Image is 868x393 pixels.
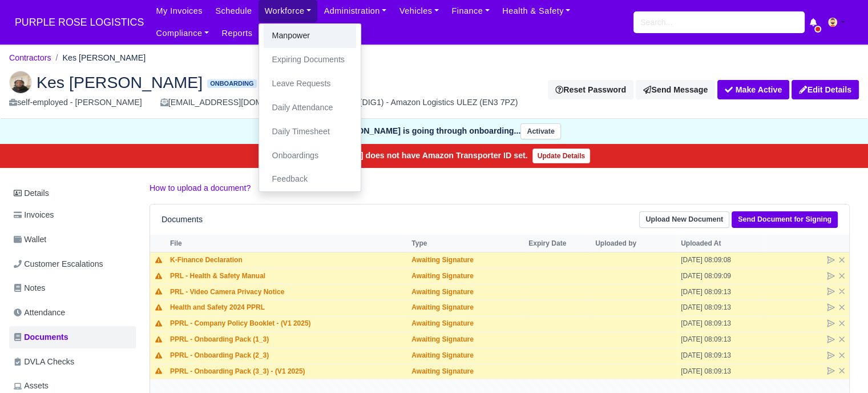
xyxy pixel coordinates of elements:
button: Reset Password [548,80,633,99]
span: DVLA Checks [14,355,74,368]
td: Awaiting Signature [409,284,526,300]
a: Expiring Documents [264,48,356,72]
div: self-employed - [PERSON_NAME] [9,96,142,109]
span: Attendance [14,306,65,319]
a: Update Details [532,149,590,163]
a: Compliance [150,22,215,45]
a: Feedback [264,167,356,191]
input: Search... [633,11,805,33]
a: Documents [9,326,136,348]
div: Enfield (DIG1) - Amazon Logistics ULEZ (EN3 7PZ) [324,96,518,109]
th: Type [409,235,526,252]
a: Edit Details [792,80,859,99]
th: Uploaded At [678,235,764,252]
th: Expiry Date [526,235,592,252]
button: Make Active [717,80,789,99]
td: Awaiting Signature [409,268,526,284]
a: Contractors [9,53,51,62]
a: PURPLE ROSE LOGISTICS [9,11,150,34]
a: Daily Timesheet [264,120,356,144]
td: PRL - Video Camera Privacy Notice [167,284,409,300]
td: Awaiting Signature [409,252,526,268]
a: Send Document for Signing [732,211,838,228]
a: Onboardings [264,144,356,168]
td: PPRL - Onboarding Pack (2_3) [167,347,409,363]
iframe: Chat Widget [663,261,868,393]
td: Awaiting Signature [409,347,526,363]
a: Manpower [264,24,356,48]
a: Leave Requests [264,72,356,96]
a: How to upload a document? [150,183,251,193]
button: Activate [520,123,560,140]
span: Notes [14,282,45,295]
li: Kes [PERSON_NAME] [51,51,146,65]
div: [EMAIL_ADDRESS][DOMAIN_NAME] [160,96,306,109]
th: Uploaded by [592,235,678,252]
span: Onboarding [207,79,256,88]
td: K-Finance Declaration [167,252,409,268]
td: Health and Safety 2024 PPRL [167,300,409,316]
span: Customer Escalations [14,258,103,271]
span: Kes [PERSON_NAME] [37,74,203,90]
a: Reports [215,22,259,45]
a: Daily Attendance [264,96,356,120]
a: DVLA Checks [9,351,136,373]
a: Details [9,183,136,204]
div: Kes Khemnu Peter [1,62,867,119]
td: [DATE] 08:09:08 [678,252,764,268]
a: Customer Escalations [9,253,136,275]
td: Awaiting Signature [409,363,526,379]
span: Invoices [14,208,54,222]
td: Awaiting Signature [409,300,526,316]
a: Notes [9,277,136,299]
a: Communications [259,22,337,45]
td: PPRL - Onboarding Pack (1_3) [167,331,409,347]
span: Assets [14,379,49,392]
a: Attendance [9,302,136,324]
span: Wallet [14,233,46,246]
td: Awaiting Signature [409,316,526,332]
span: Documents [14,331,68,344]
a: Upload New Document [639,211,729,228]
td: PPRL - Onboarding Pack (3_3) - (V1 2025) [167,363,409,379]
h6: Documents [162,215,203,224]
a: Send Message [636,80,715,99]
a: Invoices [9,204,136,226]
th: File [167,235,409,252]
td: PPRL - Company Policy Booklet - (V1 2025) [167,316,409,332]
td: PRL - Health & Safety Manual [167,268,409,284]
td: Awaiting Signature [409,331,526,347]
a: Wallet [9,228,136,251]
